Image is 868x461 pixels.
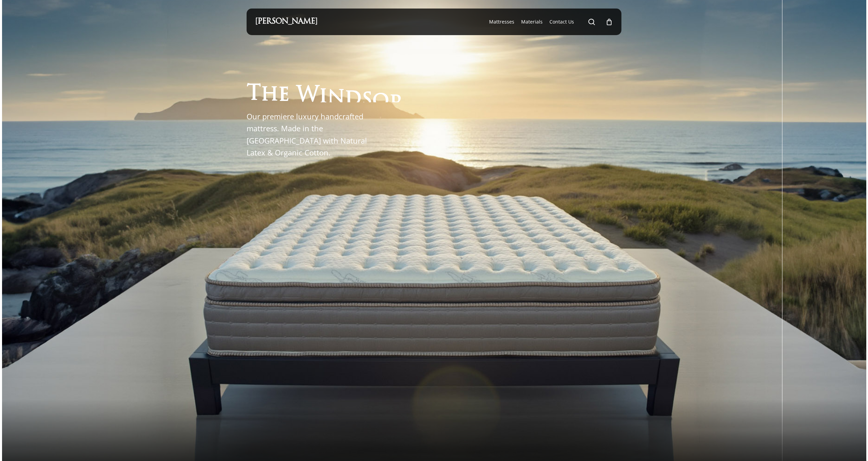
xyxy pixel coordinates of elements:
span: Contact Us [549,18,574,25]
span: W [296,86,319,107]
span: e [278,85,290,106]
a: Cart [605,18,613,26]
span: r [389,93,403,114]
a: Contact Us [549,18,574,25]
span: T [247,84,261,105]
span: s [362,90,372,110]
span: d [345,89,362,109]
span: Materials [521,18,543,25]
span: h [261,85,278,105]
a: [PERSON_NAME] [255,18,318,26]
span: Mattresses [489,18,514,25]
p: Our premiere luxury handcrafted mattress. Made in the [GEOGRAPHIC_DATA] with Natural Latex & Orga... [247,110,374,159]
h1: The Windsor [247,81,403,102]
span: n [327,88,345,108]
span: i [319,87,327,107]
a: Materials [521,18,543,25]
span: o [372,91,389,112]
a: Mattresses [489,18,514,25]
nav: Main Menu [486,9,613,35]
